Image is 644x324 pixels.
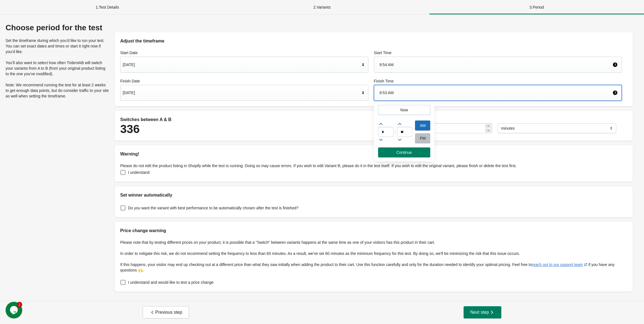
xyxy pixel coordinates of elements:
label: Change variants every: [374,116,622,122]
button: Continue [378,147,431,157]
h2: Set winner automatically [120,192,627,199]
div: [DATE] [123,87,360,98]
label: Start Time [374,50,622,56]
p: In order to mitigate this risk, we do not recommend setting the frequency to less than 60 minutes... [120,251,627,256]
label: Finish Date [120,78,368,84]
div: AM [415,120,430,130]
h2: Price change warning [120,227,627,234]
span: Do you want the variant with best performance to be automatically chosen after the test is finished? [128,205,298,211]
p: Set the timeframe during which you’d like to run your test. You can set exact dates and times or ... [6,38,109,54]
span: I understand and would like to test a price change [128,280,213,285]
div: : [395,129,396,135]
span: Next step [470,310,495,315]
span: Now [400,108,408,112]
div: Switches between A & B [120,116,368,123]
label: Finish Time [374,78,622,84]
p: You’ll also want to select how often TridentAB will switch your variants from A to B (from your o... [6,60,109,77]
div: PM [415,133,430,143]
span: Previous step [150,310,182,315]
div: 336 [120,123,368,135]
div: 9:54 AM [379,59,613,70]
p: Note: We recommend running the test for at least 2 weeks to get enough data points, but do consid... [6,82,109,99]
button: Previous step [143,306,189,318]
div: [DATE] [123,59,360,70]
span: Continue [396,150,412,155]
a: reach out to our support team [532,262,588,267]
label: Start Date [120,50,368,56]
p: If this happens, your visitor may end up checking out at a different price than what they saw ini... [120,262,627,273]
div: 9:53 AM [379,87,613,98]
iframe: chat widget [6,302,23,318]
p: Please note that by testing different prices on your product, it is possible that a "Switch" betw... [120,240,627,245]
button: Now [378,105,431,115]
div: Choose period for the test [6,23,109,32]
p: Please do not edit the product listing in Shopify while the test is running. Doing so may cause e... [120,163,627,169]
h2: Adjust the timeframe [120,38,627,44]
span: I understand [128,170,150,175]
h2: Warning! [120,151,627,157]
button: Next step [464,306,501,318]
